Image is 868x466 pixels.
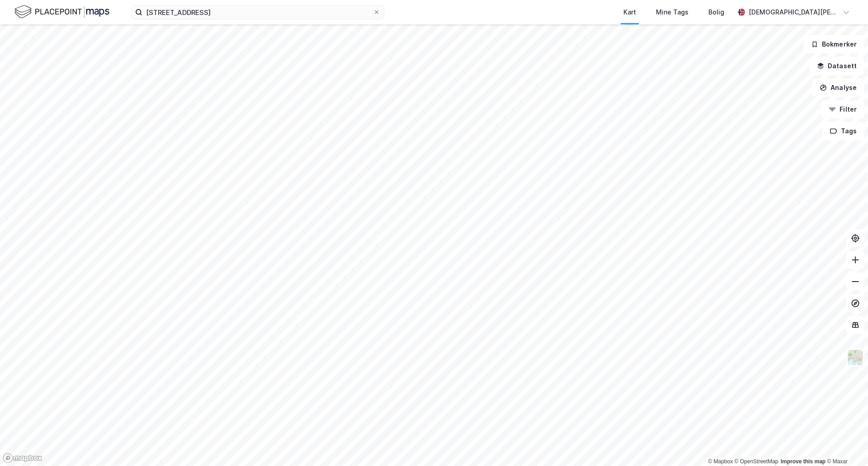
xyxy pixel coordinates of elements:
[623,7,636,18] div: Kart
[708,7,724,18] div: Bolig
[3,453,42,463] a: Mapbox homepage
[823,423,868,466] iframe: Chat Widget
[14,4,109,20] img: logo.f888ab2527a4732fd821a326f86c7f29.svg
[708,458,733,465] a: Mapbox
[812,79,864,97] button: Analyse
[809,57,864,75] button: Datasett
[142,5,373,19] input: Søk på adresse, matrikkel, gårdeiere, leietakere eller personer
[821,100,864,118] button: Filter
[803,35,864,53] button: Bokmerker
[822,122,864,140] button: Tags
[749,7,839,18] div: [DEMOGRAPHIC_DATA][PERSON_NAME]
[656,7,689,18] div: Mine Tags
[847,349,864,366] img: Z
[823,423,868,466] div: Kontrollprogram for chat
[735,458,778,465] a: OpenStreetMap
[781,458,826,465] a: Improve this map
